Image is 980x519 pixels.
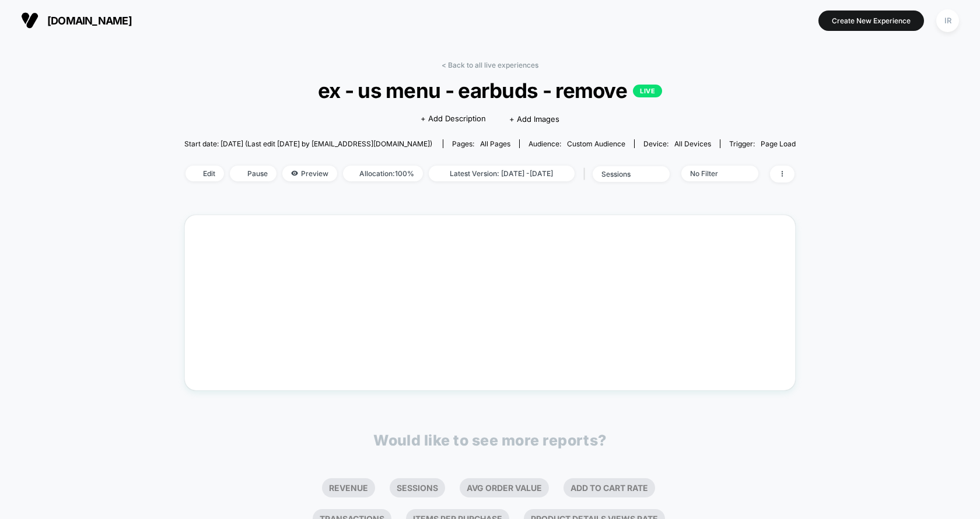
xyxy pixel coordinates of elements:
[674,139,711,148] span: all devices
[17,11,135,30] button: [DOMAIN_NAME]
[567,139,625,148] span: Custom Audience
[390,478,445,497] li: Sessions
[933,9,963,33] button: IR
[936,9,959,32] div: IR
[729,139,796,148] div: Trigger:
[563,478,655,497] li: Add To Cart Rate
[509,114,559,124] span: + Add Images
[185,166,224,181] span: Edit
[215,78,765,103] span: ex - us menu - earbuds - remove
[421,113,486,125] span: + Add Description
[230,166,276,181] span: Pause
[761,139,796,148] span: Page Load
[429,166,575,181] span: Latest Version: [DATE] - [DATE]
[633,85,662,97] p: LIVE
[601,170,648,178] div: sessions
[442,61,538,69] a: < Back to all live experiences
[460,478,549,497] li: Avg Order Value
[21,12,38,29] img: Visually logo
[480,139,510,148] span: all pages
[634,139,720,148] span: Device:
[282,166,337,181] span: Preview
[322,478,375,497] li: Revenue
[184,139,432,148] span: Start date: [DATE] (Last edit [DATE] by [EMAIL_ADDRESS][DOMAIN_NAME])
[818,10,924,31] button: Create New Experience
[373,432,607,449] p: Would like to see more reports?
[47,15,132,27] span: [DOMAIN_NAME]
[343,166,423,181] span: Allocation: 100%
[528,139,625,148] div: Audience:
[452,139,510,148] div: Pages:
[580,166,593,183] span: |
[690,169,737,178] div: No Filter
